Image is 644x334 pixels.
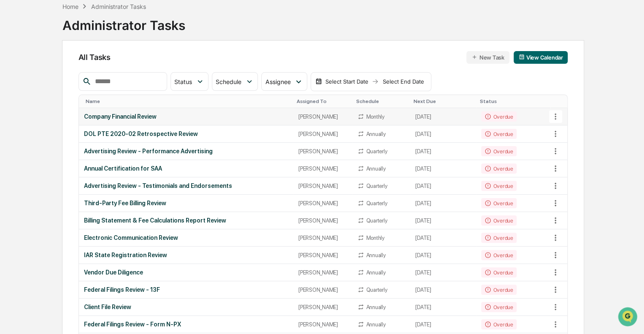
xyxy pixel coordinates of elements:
div: Quarterly [366,287,387,293]
div: Overdue [481,181,516,191]
div: Advertising Review - Performance Advertising [84,148,288,155]
div: Toggle SortBy [414,98,473,104]
iframe: Open customer support [617,306,640,329]
td: [DATE] [410,143,476,160]
div: [PERSON_NAME] [298,114,347,120]
div: Quarterly [366,217,387,224]
div: Toggle SortBy [297,98,349,104]
div: Select End Date [380,78,427,85]
div: Home [62,3,78,10]
div: [PERSON_NAME] [298,252,347,258]
a: 🖐️Preclearance [5,103,58,118]
div: Annually [366,269,385,276]
div: Company Financial Review [84,113,288,120]
td: [DATE] [410,264,476,281]
img: arrow right [372,78,379,85]
div: Billing Statement & Fee Calculations Report Review [84,217,288,224]
img: 1746055101610-c473b297-6a78-478c-a979-82029cc54cd1 [8,65,24,80]
button: New Task [466,51,509,64]
td: [DATE] [410,299,476,316]
td: [DATE] [410,177,476,195]
div: Advertising Review - Testimonials and Endorsements [84,182,288,189]
div: Select Start Date [324,78,370,85]
div: DOL PTE 2020-02 Retrospective Review [84,130,288,137]
span: All Tasks [78,53,111,62]
div: 🖐️ [8,107,15,114]
td: [DATE] [410,247,476,264]
div: Toggle SortBy [356,98,407,104]
button: View Calendar [514,51,568,64]
div: Overdue [481,198,516,208]
td: [DATE] [410,108,476,125]
div: Client File Review [84,304,288,310]
td: [DATE] [410,229,476,247]
td: [DATE] [410,125,476,143]
a: Powered byPylon [60,143,102,149]
div: Start new chat [29,65,138,73]
div: Overdue [481,319,516,329]
div: Overdue [481,163,516,174]
div: Overdue [481,285,516,295]
div: Quarterly [366,148,387,155]
div: Quarterly [366,183,387,189]
div: Third-Party Fee Billing Review [84,200,288,206]
div: Annual Certification for SAA [84,165,288,172]
div: [PERSON_NAME] [298,183,347,189]
span: Attestations [70,106,105,115]
td: [DATE] [410,212,476,229]
div: Overdue [481,215,516,225]
img: calendar [519,54,525,60]
button: Start new chat [143,67,154,77]
div: Administrator Tasks [62,11,185,33]
span: Schedule [216,78,241,85]
div: Annually [366,321,385,328]
div: Overdue [481,250,516,260]
div: [PERSON_NAME] [298,269,347,276]
a: 🗄️Attestations [58,103,108,118]
div: Overdue [481,267,516,277]
td: [DATE] [410,195,476,212]
div: [PERSON_NAME] [298,304,347,310]
div: Overdue [481,233,516,243]
div: Annually [366,131,385,137]
div: Electronic Communication Review [84,234,288,241]
a: 🔎Data Lookup [5,119,57,134]
span: Pylon [84,143,102,149]
div: Overdue [481,302,516,312]
div: Toggle SortBy [86,98,290,104]
div: [PERSON_NAME] [298,321,347,328]
span: Data Lookup [17,122,53,131]
div: Quarterly [366,200,387,206]
div: 🗄️ [61,107,68,114]
div: Toggle SortBy [550,98,567,104]
div: 🔎 [8,123,15,130]
div: Vendor Due Diligence [84,269,288,276]
td: [DATE] [410,160,476,177]
p: How can we help? [8,18,154,31]
div: Annually [366,166,385,172]
div: Annually [366,304,385,310]
div: [PERSON_NAME] [298,217,347,224]
div: Annually [366,252,385,258]
div: Federal Filings Review - Form N-PX [84,321,288,328]
span: Preclearance [17,106,54,115]
div: Federal Filings Review - 13F [84,286,288,293]
div: Toggle SortBy [479,98,547,104]
div: Overdue [481,146,516,156]
div: IAR State Registration Review [84,252,288,258]
div: We're available if you need us! [29,73,107,80]
td: [DATE] [410,316,476,333]
div: [PERSON_NAME] [298,166,347,172]
div: Overdue [481,111,516,122]
span: Assignee [265,78,290,85]
td: [DATE] [410,281,476,299]
div: [PERSON_NAME] [298,131,347,137]
img: calendar [315,78,322,85]
div: [PERSON_NAME] [298,287,347,293]
div: Monthly [366,114,384,120]
div: [PERSON_NAME] [298,200,347,206]
div: Overdue [481,129,516,139]
div: [PERSON_NAME] [298,235,347,241]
